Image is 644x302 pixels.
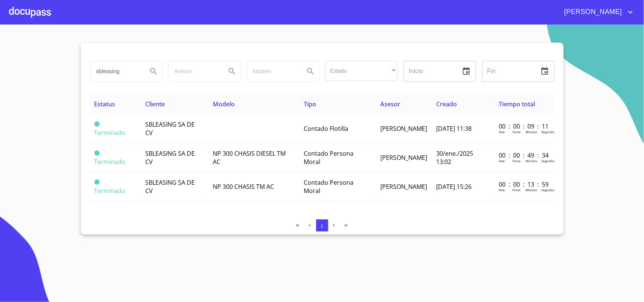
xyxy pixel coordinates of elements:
[304,100,316,108] span: Tipo
[145,100,165,108] span: Cliente
[499,159,505,163] p: Dias
[437,100,457,108] span: Creado
[94,100,115,108] span: Estatus
[304,124,348,133] span: Contado Flotilla
[145,178,195,195] span: SBLEASING SA DE CV
[213,182,274,191] span: NP 300 CHASIS TM AC
[559,6,626,18] span: [PERSON_NAME]
[526,188,537,192] p: Minutos
[169,61,220,81] input: search
[499,100,535,108] span: Tiempo total
[145,149,195,166] span: SBLEASING SA DE CV
[321,223,323,228] span: 1
[437,124,472,133] span: [DATE] 11:38
[381,100,401,108] span: Asesor
[325,61,398,81] div: ​
[499,122,550,130] p: 00 : 00 : 09 : 11
[437,149,473,166] span: 30/ene./2025 13:02
[213,149,286,166] span: NP 300 CHASIS DIESEL TM AC
[316,219,328,231] button: 1
[94,187,126,195] span: Terminado
[381,124,427,133] span: [PERSON_NAME]
[304,178,354,195] span: Contado Persona Moral
[94,179,100,185] span: Terminado
[541,130,555,134] p: Segundos
[499,180,550,189] p: 00 : 00 : 13 : 59
[499,151,550,159] p: 00 : 00 : 49 : 34
[526,130,537,134] p: Minutos
[512,188,521,192] p: Horas
[247,61,298,81] input: search
[541,159,555,163] p: Segundos
[94,158,126,166] span: Terminado
[559,6,635,18] button: account of current user
[541,188,555,192] p: Segundos
[94,129,126,137] span: Terminado
[94,121,100,127] span: Terminado
[145,120,195,137] span: SBLEASING SA DE CV
[512,130,521,134] p: Horas
[381,153,427,162] span: [PERSON_NAME]
[223,62,241,80] button: Search
[381,182,427,191] span: [PERSON_NAME]
[213,100,235,108] span: Modelo
[301,62,320,80] button: Search
[90,61,141,81] input: search
[304,149,354,166] span: Contado Persona Moral
[94,150,100,156] span: Terminado
[512,159,521,163] p: Horas
[499,130,505,134] p: Dias
[499,188,505,192] p: Dias
[526,159,537,163] p: Minutos
[144,62,163,80] button: Search
[437,182,472,191] span: [DATE] 15:26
